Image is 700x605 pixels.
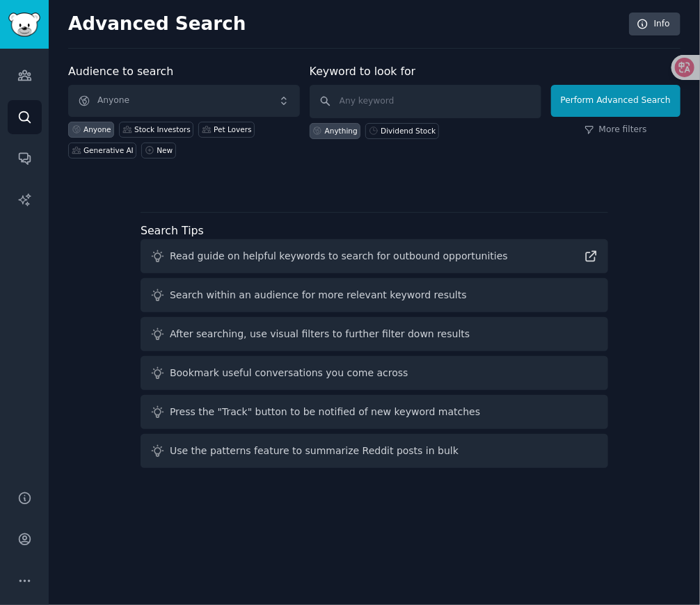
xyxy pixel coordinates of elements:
[157,145,173,155] div: New
[170,327,470,341] div: After searching, use visual filters to further filter down results
[170,249,508,264] div: Read guide on helpful keywords to search for outbound opportunities
[83,124,111,134] div: Anyone
[310,85,541,118] input: Any keyword
[584,124,647,136] a: More filters
[551,85,681,117] button: Perform Advanced Search
[170,288,467,302] div: Search within an audience for more relevant keyword results
[629,13,681,36] a: Info
[83,145,134,155] div: Generative AI
[8,13,40,37] img: GummySearch logo
[68,13,621,35] h2: Advanced Search
[68,85,300,117] button: Anyone
[134,124,191,134] div: Stock Investors
[141,224,204,237] label: Search Tips
[170,405,480,419] div: Press the "Track" button to be notified of new keyword matches
[381,126,436,136] div: Dividend Stock
[170,444,459,458] div: Use the patterns feature to summarize Reddit posts in bulk
[141,143,175,159] a: New
[170,366,408,380] div: Bookmark useful conversations you come across
[68,65,173,78] label: Audience to search
[214,124,251,134] div: Pet Lovers
[325,126,358,136] div: Anything
[310,65,416,78] label: Keyword to look for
